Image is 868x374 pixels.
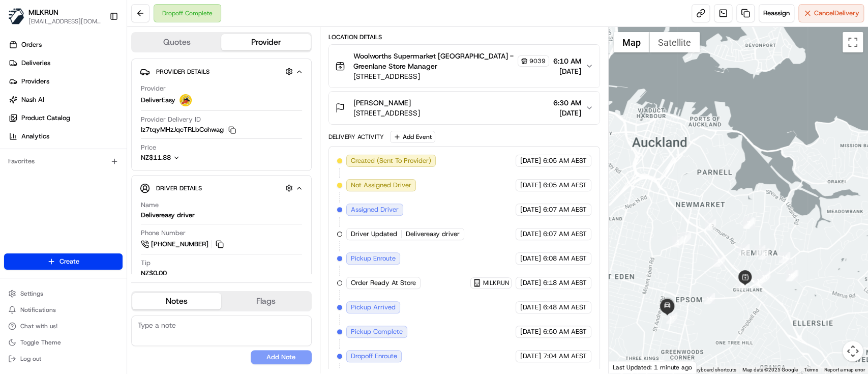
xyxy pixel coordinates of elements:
div: 15 [754,275,765,286]
span: Log out [20,355,41,363]
span: Nash AI [21,95,44,104]
a: Nash AI [4,92,127,108]
div: 7 [680,232,691,243]
span: MILKRUN [483,279,509,287]
a: [PHONE_NUMBER] [141,239,225,250]
span: Create [59,257,79,266]
span: [DATE] [520,327,541,336]
span: Toggle Theme [20,338,61,347]
button: [PERSON_NAME][STREET_ADDRESS]6:30 AM[DATE] [329,92,600,124]
div: 13 [786,270,797,281]
span: Driver Details [156,184,202,192]
button: Toggle Theme [4,335,123,350]
button: Toggle fullscreen view [843,32,863,52]
span: 7:04 AM AEST [543,352,587,361]
span: Dropoff Enroute [351,352,397,361]
button: Notifications [4,303,123,317]
div: 12 [787,270,798,281]
span: [STREET_ADDRESS] [353,108,420,118]
span: [DATE] [520,181,541,190]
span: Created (Sent To Provider) [351,156,431,165]
span: Name [141,200,159,210]
span: [DATE] [520,278,541,287]
span: Pickup Complete [351,327,403,336]
span: Provider [141,84,166,93]
a: Open this area in Google Maps (opens a new window) [611,360,645,373]
span: [PERSON_NAME] [353,98,411,108]
span: [STREET_ADDRESS] [353,71,549,81]
span: 6:07 AM AEST [543,205,587,214]
a: Report a map error [824,367,865,372]
span: Notifications [20,306,56,314]
button: CancelDelivery [798,4,864,22]
div: NZ$0.00 [141,269,167,278]
img: delivereasy_logo.png [179,94,192,106]
span: 6:07 AM AEST [543,229,587,239]
div: 8 [672,236,683,247]
span: Price [141,143,156,152]
button: Iz7tqyMHzJqcTRLbCohwag [141,125,236,134]
span: Reassign [763,9,790,18]
button: Map camera controls [843,341,863,361]
img: Google [611,360,645,373]
span: Product Catalog [21,113,70,123]
a: Terms [804,367,818,372]
span: DeliverEasy [141,96,175,105]
div: 1 [744,218,755,229]
button: Show street map [614,32,649,52]
div: 10 [737,279,748,290]
span: 9039 [529,57,546,65]
span: 6:48 AM AEST [543,303,587,312]
div: 4 [758,248,769,260]
span: Provider Delivery ID [141,115,201,124]
div: Favorites [4,153,123,169]
span: Driver Updated [351,229,397,239]
span: Woolworths Supermarket [GEOGRAPHIC_DATA] - Greenlane Store Manager [353,51,516,71]
button: Woolworths Supermarket [GEOGRAPHIC_DATA] - Greenlane Store Manager9039[STREET_ADDRESS]6:10 AM[DATE] [329,45,600,88]
button: Chat with us! [4,319,123,333]
img: MILKRUN [8,8,24,24]
div: Location Details [328,33,600,41]
span: [DATE] [553,108,581,118]
button: Driver Details [140,180,303,196]
span: Delivereasy driver [406,229,460,239]
button: Add Event [390,131,435,143]
span: 6:30 AM [553,98,581,108]
span: 6:10 AM [553,56,581,66]
a: Deliveries [4,55,127,71]
button: [EMAIL_ADDRESS][DOMAIN_NAME] [28,17,101,25]
span: 6:50 AM AEST [543,327,587,336]
div: 3 [754,245,765,256]
button: Show satellite imagery [649,32,700,52]
button: Flags [221,293,310,309]
button: Log out [4,352,123,366]
span: Cancel Delivery [814,9,859,18]
button: MILKRUNMILKRUN[EMAIL_ADDRESS][DOMAIN_NAME] [4,4,105,28]
span: [DATE] [520,156,541,165]
button: Settings [4,286,123,301]
div: Delivery Activity [328,133,384,141]
a: Product Catalog [4,110,127,126]
button: Provider [221,34,310,50]
div: Last Updated: 1 minute ago [609,361,697,373]
div: 14 [779,252,790,263]
span: [DATE] [553,66,581,76]
span: Provider Details [156,68,209,76]
button: MILKRUN [28,7,58,17]
span: [PHONE_NUMBER] [151,240,208,249]
span: Analytics [21,132,49,141]
span: Not Assigned Driver [351,181,411,190]
span: Phone Number [141,228,186,238]
a: Providers [4,73,127,90]
span: Map data ©2025 Google [742,367,798,372]
span: Pickup Enroute [351,254,396,263]
span: [DATE] [520,303,541,312]
span: [DATE] [520,229,541,239]
span: Deliveries [21,59,50,68]
span: Providers [21,77,49,86]
span: 6:18 AM AEST [543,278,587,287]
div: 6 [705,219,716,231]
button: Reassign [759,4,794,22]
